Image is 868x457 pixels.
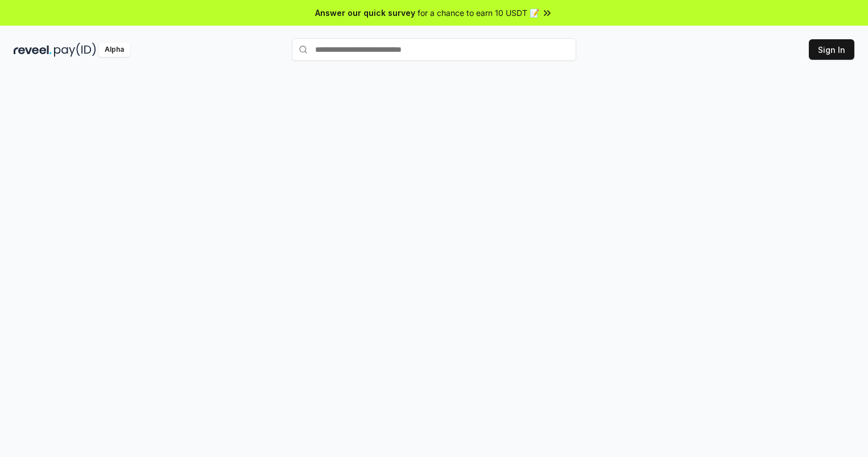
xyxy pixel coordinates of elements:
img: reveel_dark [14,43,52,57]
span: for a chance to earn 10 USDT 📝 [418,7,539,19]
button: Sign In [809,39,854,60]
div: Alpha [98,43,130,57]
img: pay_id [54,43,96,57]
span: Answer our quick survey [315,7,415,19]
